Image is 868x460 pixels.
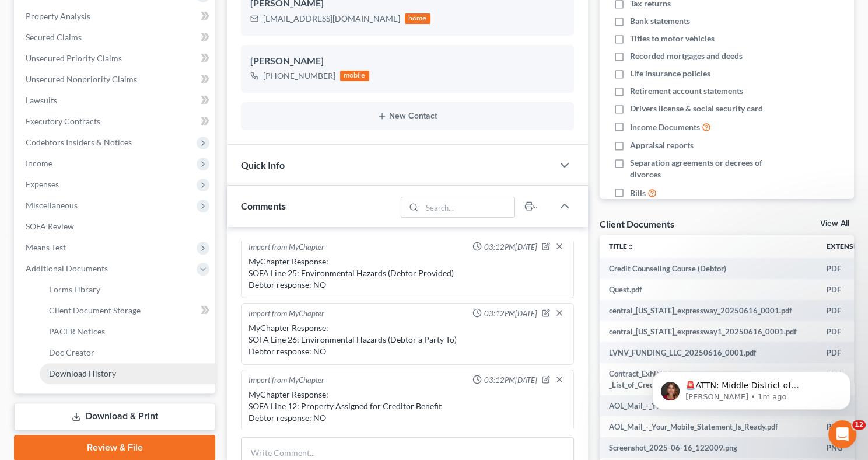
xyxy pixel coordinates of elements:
span: Property Analysis [26,11,90,21]
div: mobile [340,71,369,81]
div: Client Documents [600,218,674,230]
span: Life insurance policies [630,68,710,79]
a: Secured Claims [16,27,215,48]
span: Download History [49,368,116,378]
a: PACER Notices [40,321,215,342]
span: 03:12PM[DATE] [484,308,537,319]
div: [PHONE_NUMBER] [263,70,335,82]
td: AOL_Mail_-_Your_Mobile_Statement_Is_Ready.pdf [600,416,817,437]
span: Unsecured Nonpriority Claims [26,74,137,84]
a: SOFA Review [16,216,215,237]
span: Doc Creator [49,347,94,357]
input: Search... [422,197,514,217]
div: MyChapter Response: SOFA Line 12: Property Assigned for Creditor Benefit Debtor response: NO [249,389,566,424]
span: PACER Notices [49,326,105,336]
a: Unsecured Priority Claims [16,48,215,69]
span: Secured Claims [26,32,82,42]
td: Quest.pdf [600,279,817,300]
div: MyChapter Response: SOFA Line 26: Environmental Hazards (Debtor a Party To) Debtor response: NO [249,322,566,357]
span: Codebtors Insiders & Notices [26,137,132,147]
a: Download & Print [14,403,215,430]
td: central_[US_STATE]_expressway_20250616_0001.pdf [600,300,817,321]
a: Client Document Storage [40,300,215,321]
span: 12 [852,420,866,430]
span: Income [26,158,52,168]
button: New Contact [250,111,565,121]
a: Lawsuits [16,90,215,111]
span: Retirement account statements [630,85,743,97]
span: Client Document Storage [49,305,141,315]
td: LVNV_FUNDING_LLC_20250616_0001.pdf [600,342,817,363]
a: Unsecured Nonpriority Claims [16,69,215,90]
span: Means Test [26,242,66,252]
span: Forms Library [49,284,100,294]
span: Additional Documents [26,263,108,273]
iframe: Intercom live chat [828,420,856,448]
div: Import from MyChapter [249,242,324,253]
span: 03:12PM[DATE] [484,375,537,386]
span: Bank statements [630,15,690,27]
span: Recorded mortgages and deeds [630,50,743,62]
td: Credit Counseling Course (Debtor) [600,258,817,279]
a: Executory Contracts [16,111,215,132]
span: Lawsuits [26,95,57,105]
a: Property Analysis [16,6,215,27]
span: Expenses [26,179,59,189]
div: Import from MyChapter [249,308,324,320]
span: Income Documents [630,121,700,133]
div: home [405,13,430,24]
span: Miscellaneous [26,200,78,210]
a: Titleunfold_more [609,242,634,250]
a: Forms Library [40,279,215,300]
a: Doc Creator [40,342,215,363]
span: Drivers license & social security card [630,103,763,114]
div: Import from MyChapter [249,375,324,386]
td: Screenshot_2025-06-16_122009.png [600,437,817,458]
td: central_[US_STATE]_expressway1_20250616_0001.pdf [600,321,817,342]
div: [PERSON_NAME] [250,54,565,68]
a: Download History [40,363,215,384]
span: SOFA Review [26,221,74,231]
span: Quick Info [241,159,285,170]
span: Bills [630,187,646,199]
a: View All [820,219,849,228]
span: 03:12PM[DATE] [484,242,537,253]
td: AOL_Mail_-_Your_Spectrum_Statement_is_Ready.pdf [600,395,817,416]
span: Titles to motor vehicles [630,33,715,44]
span: Comments [241,200,286,211]
div: [EMAIL_ADDRESS][DOMAIN_NAME] [263,13,400,25]
td: Contract_Exhibit_A_-_List_of_Creditors_national_depth_reliefe.pdf [600,363,817,395]
iframe: Intercom notifications message [635,347,868,428]
span: Unsecured Priority Claims [26,53,122,63]
span: Separation agreements or decrees of divorces [630,157,780,180]
div: MyChapter Response: SOFA Line 25: Environmental Hazards (Debtor Provided) Debtor response: NO [249,256,566,291]
span: Appraisal reports [630,140,694,151]
i: unfold_more [627,243,634,250]
span: Executory Contracts [26,116,100,126]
